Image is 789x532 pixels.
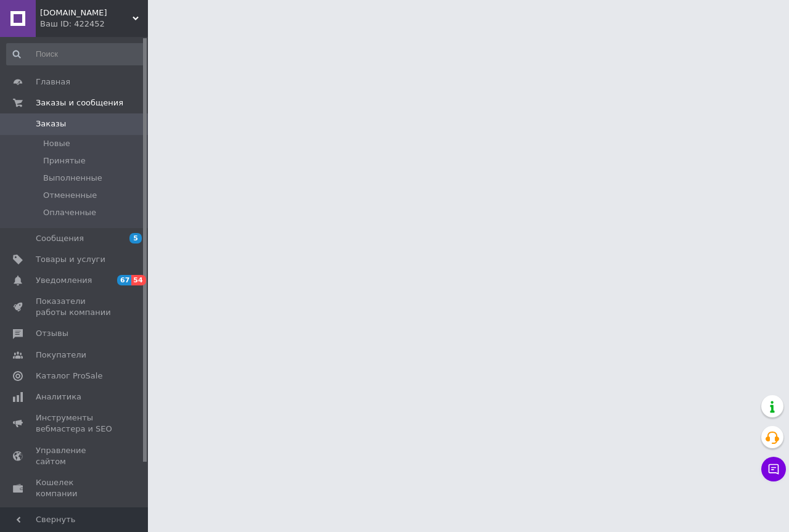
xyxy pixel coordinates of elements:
[40,7,133,18] span: ukrsport.com.ua
[43,155,86,166] span: Принятые
[36,275,92,286] span: Уведомления
[6,43,145,65] input: Поиск
[43,173,102,184] span: Выполненные
[43,190,97,201] span: Отмененные
[761,457,786,481] button: Чат с покупателем
[36,477,114,499] span: Кошелек компании
[36,328,68,339] span: Отзывы
[36,350,86,361] span: Покупатели
[36,296,114,318] span: Показатели работы компании
[43,207,96,218] span: Оплаченные
[36,412,114,435] span: Инструменты вебмастера и SEO
[129,233,142,243] span: 5
[36,391,81,403] span: Аналитика
[131,275,145,285] span: 54
[36,97,123,108] span: Заказы и сообщения
[36,254,105,265] span: Товары и услуги
[40,18,148,30] div: Ваш ID: 422452
[36,445,114,467] span: Управление сайтом
[117,275,131,285] span: 67
[36,76,70,88] span: Главная
[43,138,70,149] span: Новые
[36,118,66,129] span: Заказы
[36,370,102,382] span: Каталог ProSale
[36,233,84,244] span: Сообщения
